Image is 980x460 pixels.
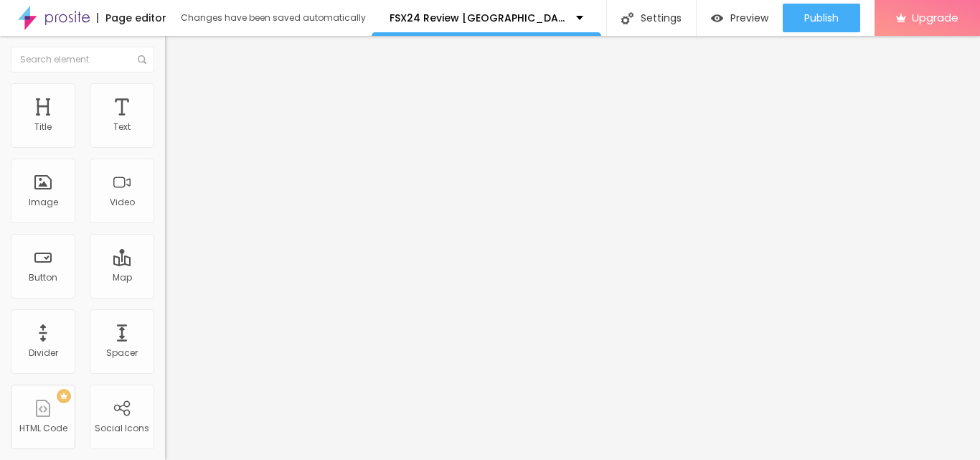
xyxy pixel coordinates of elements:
[11,47,154,72] input: Search element
[29,348,58,358] div: Divider
[165,36,980,460] iframe: Editor
[390,13,565,23] p: FSX24 Review [GEOGRAPHIC_DATA]
[912,11,958,24] span: Upgrade
[29,273,57,283] div: Button
[181,14,366,22] div: Changes have been saved automatically
[106,348,138,358] div: Spacer
[29,197,58,207] div: Image
[804,12,839,24] span: Publish
[697,4,783,32] button: Preview
[730,12,768,24] span: Preview
[783,4,860,32] button: Publish
[34,122,52,132] div: Title
[621,12,633,24] img: Icone
[711,12,723,24] img: view-1.svg
[95,423,149,433] div: Social Icons
[113,273,132,283] div: Map
[97,13,166,23] div: Page editor
[138,55,146,64] img: Icone
[110,197,135,207] div: Video
[19,423,67,433] div: HTML Code
[113,122,131,132] div: Text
